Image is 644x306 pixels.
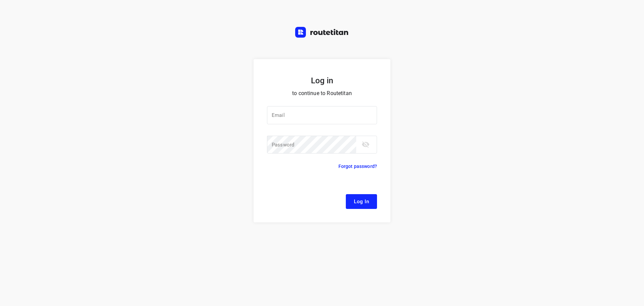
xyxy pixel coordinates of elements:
[267,75,377,86] h5: Log in
[267,89,377,98] p: to continue to Routetitan
[359,138,372,151] button: toggle password visibility
[354,197,369,206] span: Log In
[338,162,377,170] p: Forgot password?
[346,194,377,209] button: Log In
[295,27,349,38] img: Routetitan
